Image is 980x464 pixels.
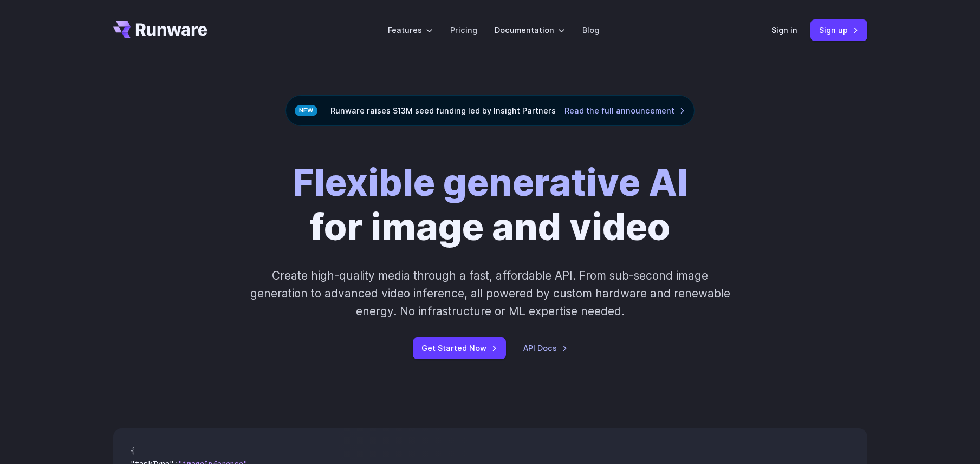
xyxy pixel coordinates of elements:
a: API Docs [523,342,568,354]
label: Documentation [495,24,565,36]
a: Sign in [771,24,797,36]
h1: for image and video [293,161,688,249]
a: Pricing [450,24,477,36]
a: Blog [582,24,599,36]
span: { [131,446,135,456]
strong: Flexible generative AI [293,160,688,204]
div: Runware raises $13M seed funding led by Insight Partners [285,95,695,126]
a: Read the full announcement [564,104,685,117]
a: Sign up [810,19,867,41]
label: Features [388,24,433,36]
p: Create high-quality media through a fast, affordable API. From sub-second image generation to adv... [249,267,731,321]
a: Get Started Now [413,337,506,359]
a: Go to / [113,21,207,38]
